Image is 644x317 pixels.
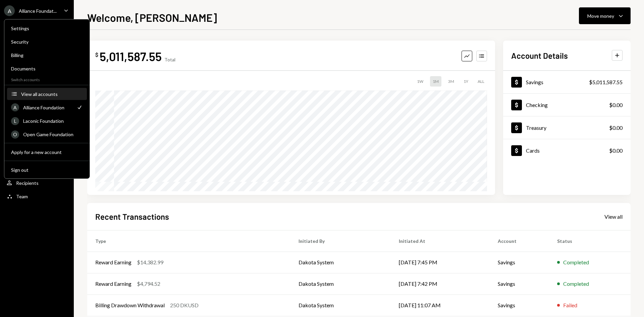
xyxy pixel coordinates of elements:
[7,128,87,140] a: OOpen Game Foundation
[11,39,83,45] div: Security
[526,124,546,131] div: Treasury
[87,230,290,252] th: Type
[563,258,589,266] div: Completed
[290,273,391,295] td: Dakota System
[290,295,391,316] td: Dakota System
[579,7,631,24] button: Move money
[87,11,217,24] h1: Welcome, [PERSON_NAME]
[95,280,131,288] div: Reward Earning
[137,258,163,266] div: $14,382.99
[23,118,83,124] div: Laconic Foundation
[511,50,568,61] h2: Account Details
[604,213,623,220] div: View all
[503,116,631,139] a: Treasury$0.00
[16,180,39,186] div: Recipients
[563,301,577,309] div: Failed
[19,8,57,14] div: Alliance Foundat...
[503,71,631,93] a: Savings$5,011,587.55
[7,22,87,34] a: Settings
[11,130,19,139] div: O
[95,301,165,309] div: Billing Drawdown Withdrawal
[7,62,87,74] a: Documents
[391,273,489,295] td: [DATE] 7:42 PM
[23,131,83,137] div: Open Game Foundation
[7,36,87,48] a: Security
[391,295,489,316] td: [DATE] 11:07 AM
[4,5,15,16] div: A
[526,102,548,108] div: Checking
[589,78,623,86] div: $5,011,587.55
[445,76,457,87] div: 3M
[609,147,623,155] div: $0.00
[11,149,83,155] div: Apply for a new account
[95,258,131,266] div: Reward Earning
[11,117,19,125] div: L
[391,252,489,273] td: [DATE] 7:45 PM
[23,105,72,110] div: Alliance Foundation
[587,12,614,19] div: Move money
[290,230,391,252] th: Initiated By
[7,49,87,61] a: Billing
[4,177,70,189] a: Recipients
[137,280,160,288] div: $4,794.52
[475,76,487,87] div: ALL
[490,295,549,316] td: Savings
[414,76,426,87] div: 1W
[490,230,549,252] th: Account
[461,76,471,87] div: 1Y
[290,252,391,273] td: Dakota System
[526,147,540,154] div: Cards
[11,66,83,71] div: Documents
[526,79,543,85] div: Savings
[503,139,631,162] a: Cards$0.00
[11,167,83,173] div: Sign out
[21,91,83,97] div: View all accounts
[609,101,623,109] div: $0.00
[11,25,83,31] div: Settings
[164,57,175,62] div: Total
[170,301,199,309] div: 250 DKUSD
[503,94,631,116] a: Checking$0.00
[16,194,28,199] div: Team
[7,146,87,158] button: Apply for a new account
[95,211,169,222] h2: Recent Transactions
[7,115,87,127] a: LLaconic Foundation
[490,273,549,295] td: Savings
[95,51,98,58] div: $
[7,88,87,100] button: View all accounts
[7,164,87,176] button: Sign out
[604,213,623,220] a: View all
[11,103,19,111] div: A
[391,230,489,252] th: Initiated At
[549,230,631,252] th: Status
[100,49,162,64] div: 5,011,587.55
[11,52,83,58] div: Billing
[609,124,623,132] div: $0.00
[4,76,90,82] div: Switch accounts
[430,76,441,87] div: 1M
[563,280,589,288] div: Completed
[490,252,549,273] td: Savings
[4,190,70,202] a: Team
